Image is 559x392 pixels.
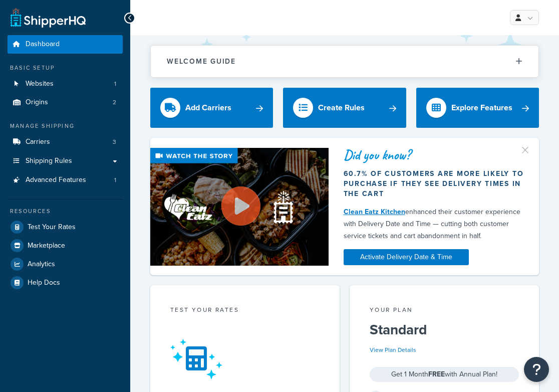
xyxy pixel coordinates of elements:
div: Get 1 Month with Annual Plan! [370,367,519,382]
strong: FREE [428,369,445,379]
li: Advanced Features [8,171,123,189]
a: Help Docs [8,274,123,292]
a: Explore Features [416,88,539,128]
a: Analytics [8,255,123,273]
button: Open Resource Center [524,357,549,382]
a: Marketplace [8,237,123,255]
button: Welcome Guide [151,46,538,77]
div: Explore Features [451,101,512,115]
span: Test Your Rates [28,223,76,232]
div: Resources [8,207,123,216]
span: Dashboard [26,40,60,49]
span: Carriers [26,138,50,146]
a: Shipping Rules [8,152,123,170]
a: Advanced Features1 [8,171,123,189]
a: Carriers3 [8,133,123,151]
span: Analytics [28,260,55,269]
div: Test your rates [170,305,320,317]
div: Basic Setup [8,64,123,72]
a: Origins2 [8,93,123,112]
li: Origins [8,93,123,112]
span: Help Docs [28,279,60,287]
span: Origins [26,98,48,107]
div: Create Rules [318,101,365,115]
div: Manage Shipping [8,122,123,130]
div: Add Carriers [185,101,231,115]
li: Websites [8,75,123,93]
span: Advanced Features [26,176,86,184]
a: Test Your Rates [8,218,123,236]
div: 60.7% of customers are more likely to purchase if they see delivery times in the cart [344,169,524,199]
li: Carriers [8,133,123,151]
a: Clean Eatz Kitchen [344,207,405,217]
h5: Standard [370,322,519,338]
div: enhanced their customer experience with Delivery Date and Time — cutting both customer service ti... [344,206,524,242]
span: 3 [113,138,116,146]
span: Websites [26,80,54,88]
a: Create Rules [283,88,406,128]
a: Dashboard [8,35,123,54]
div: Did you know? [344,148,524,162]
span: Marketplace [28,242,65,250]
div: Your Plan [370,305,519,317]
span: 1 [114,176,116,184]
h2: Welcome Guide [167,58,236,65]
span: Shipping Rules [26,157,72,165]
span: 1 [114,80,116,88]
a: Add Carriers [150,88,273,128]
a: View Plan Details [370,345,416,354]
a: Websites1 [8,75,123,93]
img: Video thumbnail [150,148,329,265]
a: Activate Delivery Date & Time [344,249,469,265]
span: 2 [113,98,116,107]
